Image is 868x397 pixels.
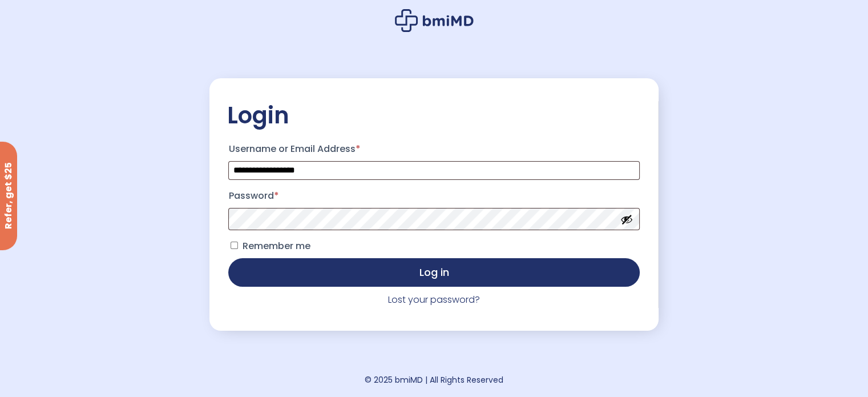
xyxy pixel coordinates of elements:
label: Password [228,187,639,205]
div: © 2025 bmiMD | All Rights Reserved [365,372,503,388]
button: Log in [228,258,639,287]
label: Username or Email Address [228,140,639,158]
span: Remember me [242,239,310,252]
button: Show password [620,213,633,226]
input: Remember me [231,242,238,249]
h2: Login [227,101,641,130]
a: Lost your password? [388,293,480,306]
